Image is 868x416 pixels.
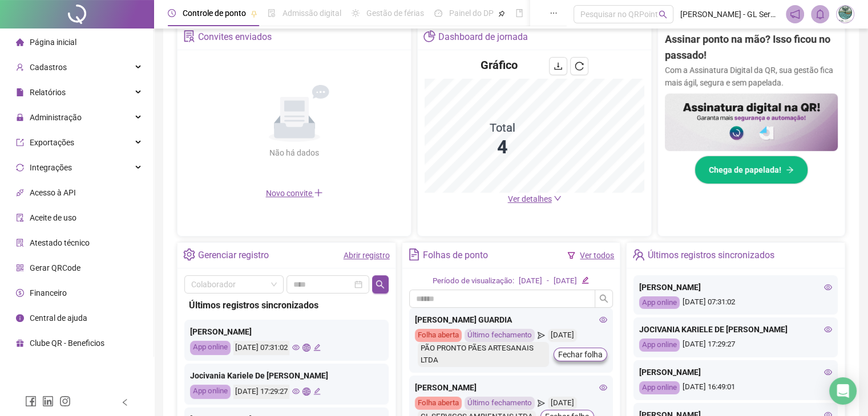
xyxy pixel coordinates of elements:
div: Folha aberta [415,329,462,342]
span: ellipsis [550,9,558,17]
div: Folhas de ponto [423,246,488,265]
span: Exportações [30,138,74,147]
span: solution [16,239,24,247]
span: Financeiro [30,288,67,297]
span: bell [815,9,825,19]
span: Gestão de férias [366,9,424,18]
div: [DATE] 17:29:27 [639,338,832,352]
div: [DATE] [548,329,577,342]
span: team [632,248,644,260]
span: Admissão digital [282,9,341,18]
span: file-text [408,248,420,260]
button: Fechar folha [554,348,607,361]
span: send [538,329,545,342]
span: pushpin [498,10,505,17]
span: sun [352,9,360,17]
span: down [554,194,562,202]
span: Gerar QRCode [30,263,80,272]
span: Painel do DP [449,9,494,18]
div: [PERSON_NAME] [190,325,383,338]
span: setting [183,248,195,260]
span: global [302,388,310,395]
span: global [302,344,310,351]
span: book [515,9,523,17]
div: [PERSON_NAME] GUARDIA [415,313,608,326]
div: Último fechamento [465,397,535,410]
div: Últimos registros sincronizados [189,298,384,312]
div: App online [639,381,680,394]
span: home [16,38,24,46]
img: banner%2F02c71560-61a6-44d4-94b9-c8ab97240462.png [665,93,838,151]
div: Não há dados [242,146,347,159]
div: JOCIVANIA KARIELE DE [PERSON_NAME] [639,323,832,336]
div: [DATE] 07:31:02 [233,341,289,355]
div: PÃO PRONTO PÃES ARTESANAIS LTDA [418,342,550,367]
div: [PERSON_NAME] [639,366,832,378]
span: dashboard [434,9,442,17]
div: [DATE] [519,275,542,287]
span: filter [567,251,575,259]
span: reload [575,62,584,71]
div: [DATE] [548,397,577,410]
div: Open Intercom Messenger [829,377,857,405]
span: edit [582,276,589,284]
span: Fechar folha [558,348,603,361]
span: Aceite de uso [30,213,76,222]
span: dollar [16,289,24,297]
span: qrcode [16,264,24,272]
div: [DATE] [554,275,577,287]
span: Integrações [30,163,72,172]
span: solution [183,30,195,42]
img: 86609 [837,6,854,23]
span: notification [790,9,800,19]
p: Com a Assinatura Digital da QR, sua gestão fica mais ágil, segura e sem papelada. [665,64,838,89]
span: eye [292,388,300,395]
span: lock [16,113,24,121]
span: pie-chart [423,30,435,42]
div: Período de visualização: [433,275,514,287]
a: Ver detalhes down [508,194,562,203]
span: clock-circle [168,9,176,17]
span: Chega de papelada! [709,164,781,176]
span: Controle de ponto [183,9,246,18]
button: Chega de papelada! [695,156,808,184]
span: Acesso à API [30,188,76,197]
span: sync [16,164,24,172]
a: Abrir registro [344,251,390,260]
div: [PERSON_NAME] [415,381,608,394]
span: file-done [268,9,276,17]
span: send [538,397,545,410]
span: audit [16,214,24,222]
div: App online [639,338,680,352]
span: Cadastros [30,63,67,72]
span: facebook [25,395,37,407]
span: linkedin [42,395,54,407]
span: Clube QR - Beneficios [30,338,104,348]
h2: Assinar ponto na mão? Isso ficou no passado! [665,31,838,64]
span: download [554,62,563,71]
div: [PERSON_NAME] [639,281,832,293]
span: eye [824,368,832,376]
span: arrow-right [786,166,794,174]
span: Novo convite [266,189,323,198]
span: Página inicial [30,38,76,47]
div: [DATE] 16:49:01 [639,381,832,394]
span: user-add [16,63,24,71]
div: Últimos registros sincronizados [648,246,774,265]
span: edit [313,388,321,395]
div: Folha aberta [415,397,462,410]
div: Último fechamento [465,329,535,342]
span: eye [824,325,832,333]
div: - [547,275,549,287]
span: plus [314,188,323,197]
span: Ver detalhes [508,194,552,203]
span: gift [16,339,24,347]
div: Gerenciar registro [198,246,269,265]
div: Convites enviados [198,27,272,47]
span: eye [599,384,607,391]
div: App online [190,341,231,355]
span: instagram [59,395,71,407]
span: Relatórios [30,88,66,97]
div: Dashboard de jornada [438,27,528,47]
span: export [16,138,24,146]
